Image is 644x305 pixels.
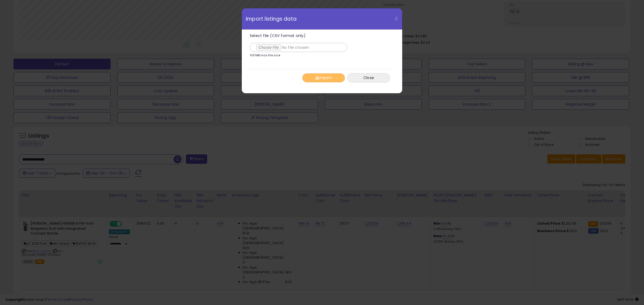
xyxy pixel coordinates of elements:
button: Import [302,73,345,83]
button: Close [347,73,390,83]
span: Import listings data [246,16,297,21]
span: Select file (CSV format only) [250,33,306,38]
span: X [394,15,398,23]
p: 100MB max file size [250,54,280,57]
